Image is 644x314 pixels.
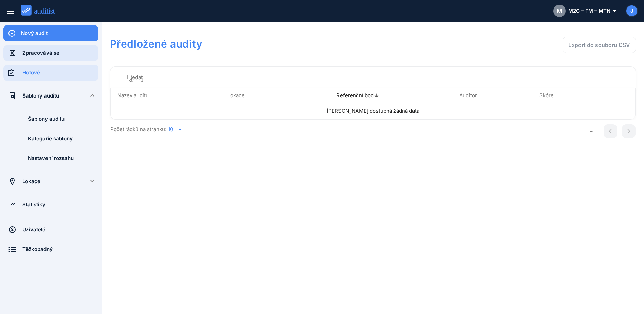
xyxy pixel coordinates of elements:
[88,91,96,100] i: keyboard_arrow_down
[111,88,221,103] th: Název auditu: Not sorted. Aktivací seřadíte vzestupně.
[336,92,374,99] font: Referenční bod
[28,155,98,162] div: Nastavení rozsahu
[3,222,98,238] a: Uživatelé
[21,30,98,37] div: Nový audit
[22,246,98,253] div: Těžkopádný
[168,126,173,133] div: 10
[176,125,184,134] i: arrow_drop_down
[610,7,615,15] i: arrow_drop_down_outlined
[117,92,149,99] font: Název auditu
[3,111,98,127] a: Šablony auditu
[3,45,98,61] a: Zpracovává se
[127,72,630,83] input: Hledat
[300,88,330,103] th: : Není seřazeno.
[374,93,379,98] i: arrow_upward
[3,88,79,104] a: Šablony auditu
[22,49,98,57] div: Zpracovává se
[28,135,98,142] div: Kategorie šablony
[453,88,533,103] th: Auditor: Není to seřazeno. Aktivací seřadíte vzestupně.
[22,178,79,185] div: Lokace
[605,88,635,103] th: : Není seřazeno.
[96,73,143,82] i: hledání
[22,92,79,100] div: Šablony auditu
[227,92,245,99] font: Lokace
[110,126,166,134] font: Počet řádků na stránku:
[110,37,425,51] h1: Předložené audity
[533,88,605,103] th: Skóre: Neseřazeno. Aktivací seřadíte vzestupně.
[568,41,630,49] div: Export do souboru CSV
[563,37,636,53] button: Export do souboru CSV
[21,5,61,16] img: auditist_logo_new.svg
[3,130,98,147] a: Kategorie šablony
[3,173,79,190] a: Lokace
[3,65,98,81] a: Hotové
[557,6,563,16] span: M
[28,115,98,123] div: Šablony auditu
[3,241,98,258] a: Těžkopádný
[22,69,98,76] div: Hotové
[539,92,554,99] font: Skóre
[330,88,453,103] th: Datum: Seřazeno sestupně. Aktivací odstraníte třídění.
[590,127,593,135] div: –
[548,3,621,19] button: MM2C – FM – MTN
[459,92,477,99] font: Auditor
[111,103,635,119] td: [PERSON_NAME] dostupná žádná data
[22,201,98,208] div: Statistiky
[3,150,98,167] a: Nastavení rozsahu
[22,226,98,233] div: Uživatelé
[221,88,300,103] th: Lokace: Neseřazeno. Aktivací seřadíte vzestupně.
[626,5,638,17] button: J
[568,7,610,15] font: M2C – FM – MTN
[88,177,96,185] i: keyboard_arrow_down
[3,196,98,213] a: Statistiky
[630,7,633,15] span: J
[6,7,15,16] i: menu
